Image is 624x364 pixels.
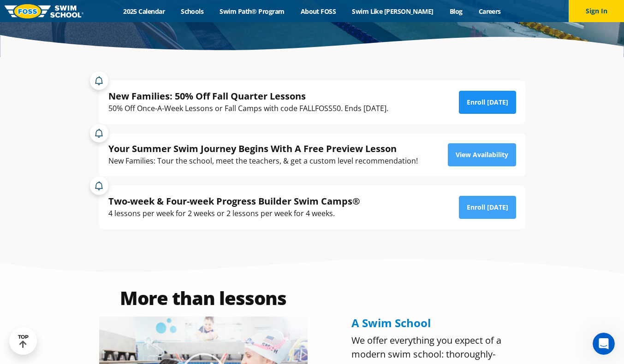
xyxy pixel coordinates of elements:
[108,102,388,115] div: 50% Off Once-A-Week Lessons or Fall Camps with code FALLFOSS50. Ends [DATE].
[344,7,442,16] a: Swim Like [PERSON_NAME]
[351,315,431,330] span: A Swim School
[212,7,292,16] a: Swim Path® Program
[108,142,418,155] div: Your Summer Swim Journey Begins With A Free Preview Lesson
[18,334,29,348] div: TOP
[5,4,83,18] img: FOSS Swim School Logo
[441,7,470,16] a: Blog
[173,7,212,16] a: Schools
[115,7,173,16] a: 2025 Calendar
[459,196,516,219] a: Enroll [DATE]
[108,195,360,207] div: Two-week & Four-week Progress Builder Swim Camps®
[292,7,344,16] a: About FOSS
[459,91,516,114] a: Enroll [DATE]
[108,207,360,220] div: 4 lessons per week for 2 weeks or 2 lessons per week for 4 weeks.
[470,7,509,16] a: Careers
[448,143,516,166] a: View Availability
[108,90,388,102] div: New Families: 50% Off Fall Quarter Lessons
[108,155,418,167] div: New Families: Tour the school, meet the teachers, & get a custom level recommendation!
[593,333,615,355] iframe: Intercom live chat
[99,289,308,307] h2: More than lessons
